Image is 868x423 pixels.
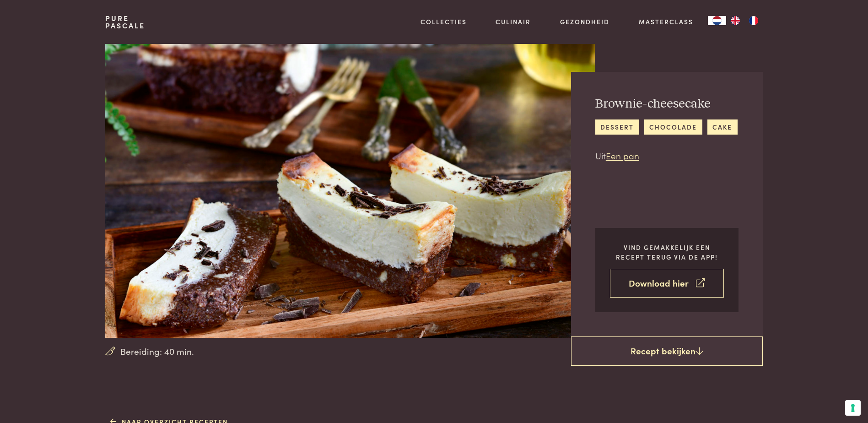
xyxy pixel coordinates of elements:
a: Culinair [496,17,531,27]
img: Brownie-cheesecake [105,44,594,338]
span: Bereiding: 40 min. [120,345,194,358]
div: Language [708,16,726,25]
a: NL [708,16,726,25]
a: Recept bekijken [571,336,763,366]
a: chocolade [644,119,702,135]
h2: Brownie-cheesecake [595,96,738,112]
p: Uit [595,149,738,163]
a: Collecties [421,17,467,27]
a: PurePascale [105,15,145,29]
a: Download hier [610,269,724,298]
a: cake [707,119,738,135]
a: Een pan [606,149,639,162]
ul: Language list [726,16,763,25]
a: dessert [595,119,639,135]
aside: Language selected: Nederlands [708,16,763,25]
button: Uw voorkeuren voor toestemming voor trackingtechnologieën [845,400,861,416]
a: EN [726,16,744,25]
a: FR [744,16,763,25]
a: Masterclass [639,17,693,27]
p: Vind gemakkelijk een recept terug via de app! [610,243,724,261]
a: Gezondheid [560,17,609,27]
